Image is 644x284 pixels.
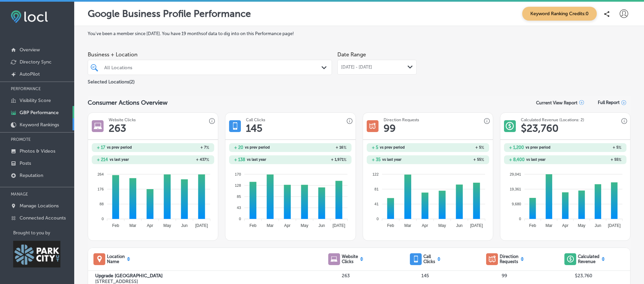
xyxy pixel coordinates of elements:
h2: + 437 [153,157,209,162]
h3: Direction Requests [384,118,419,122]
span: % [206,157,209,162]
tspan: Mar [404,223,411,228]
tspan: May [578,223,586,228]
p: Manage Locations [20,203,59,209]
span: % [206,145,209,150]
tspan: 85 [237,195,241,199]
h2: + 7 [153,145,209,150]
span: % [618,145,621,150]
tspan: Apr [147,223,153,228]
p: Visibility Score [20,98,51,103]
p: Direction Requests [500,254,519,264]
p: Keyword Rankings [20,122,59,128]
label: Date Range [337,51,366,58]
p: $23,760 [544,273,623,279]
h3: Website Clicks [109,118,136,122]
tspan: May [164,223,171,228]
h2: + 20 [234,145,243,150]
h2: + 17 [97,145,105,150]
span: Business + Location [88,51,332,58]
img: Park City [13,241,60,267]
span: vs last year [526,158,545,161]
span: [DATE] - [DATE] [341,64,372,70]
h2: + 5 [565,145,621,150]
h1: 99 [384,122,396,134]
p: Location Name [107,254,125,264]
h1: 145 [246,122,262,134]
h2: + 214 [97,157,108,162]
tspan: 88 [100,202,104,206]
h2: + 5 [372,145,378,150]
p: Current View Report [536,100,578,105]
tspan: Feb [529,223,536,228]
p: Posts [20,160,31,166]
label: You've been a member since [DATE] . You have 19 months of data to dig into on this Performance page! [88,31,631,36]
h2: + 1,200 [509,145,524,150]
h2: + 8,400 [509,157,525,162]
tspan: Jun [318,223,325,228]
tspan: Apr [562,223,568,228]
p: Overview [20,47,40,53]
span: vs prev period [526,146,551,149]
tspan: 9,680 [512,202,521,206]
p: 263 [306,273,386,279]
tspan: 122 [372,172,379,176]
img: fda3e92497d09a02dc62c9cd864e3231.png [11,10,48,23]
p: Selected Locations ( 2 ) [88,76,135,85]
tspan: 0 [519,217,521,221]
p: Reputation [20,173,43,178]
p: Brought to you by [13,230,74,235]
tspan: [DATE] [470,223,483,228]
h2: + 35 [372,157,381,162]
tspan: 0 [376,217,379,221]
tspan: Mar [130,223,137,228]
span: vs prev period [107,146,132,149]
tspan: Apr [284,223,291,228]
tspan: 81 [374,187,379,191]
tspan: 0 [239,217,241,221]
p: 145 [386,273,465,279]
h2: + 138 [234,157,245,162]
h2: + 1,971 [290,157,346,162]
span: % [481,157,484,162]
span: Full Report [598,100,620,105]
tspan: May [301,223,309,228]
tspan: Feb [387,223,394,228]
span: vs last year [247,158,266,161]
p: Call Clicks [423,254,435,264]
p: Website Clicks [342,254,358,264]
tspan: Mar [545,223,553,228]
span: vs prev period [380,146,405,149]
span: % [343,145,346,150]
tspan: [DATE] [195,223,208,228]
p: GBP Performance [20,110,59,115]
span: Consumer Actions Overview [88,99,168,106]
h2: + 16 [290,145,346,150]
tspan: Apr [422,223,428,228]
tspan: Feb [250,223,257,228]
tspan: Mar [267,223,274,228]
tspan: 170 [235,172,241,176]
p: Calculated Revenue [578,254,599,264]
span: % [343,157,346,162]
h2: + 5 [428,145,484,150]
h2: + 55 [428,157,484,162]
tspan: 19,361 [510,187,521,191]
span: Keyword Ranking Credits: 0 [522,7,597,21]
p: Photos & Videos [20,148,55,154]
span: % [481,145,484,150]
h1: 263 [109,122,126,134]
tspan: 41 [374,202,379,206]
tspan: May [438,223,446,228]
h3: Call Clicks [246,118,265,122]
p: AutoPilot [20,71,40,77]
p: 99 [465,273,544,279]
p: Directory Sync [20,59,52,65]
span: % [618,157,621,162]
tspan: [DATE] [608,223,621,228]
tspan: 264 [97,172,104,176]
div: All Locations [104,64,322,70]
tspan: 29,041 [510,172,521,176]
tspan: Jun [181,223,188,228]
p: Connected Accounts [20,215,66,221]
